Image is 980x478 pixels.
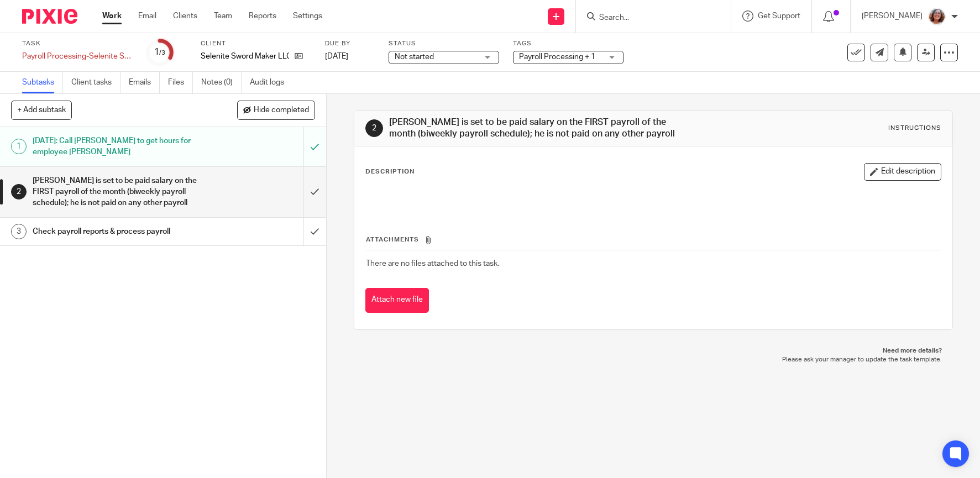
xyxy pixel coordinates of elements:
div: 3 [11,224,27,239]
span: There are no files attached to this task. [366,260,499,267]
div: 1 [11,139,27,154]
label: Tags [513,39,623,48]
span: Attachments [366,237,419,243]
a: Audit logs [250,72,292,93]
label: Client [201,39,311,48]
h1: [PERSON_NAME] is set to be paid salary on the FIRST payroll of the month (biweekly payroll schedu... [33,172,206,212]
h1: Check payroll reports & process payroll [33,223,206,240]
div: 1 [154,46,165,59]
a: Reports [249,10,276,22]
label: Due by [325,39,375,48]
h1: [DATE]: Call [PERSON_NAME] to get hours for employee [PERSON_NAME] [33,133,206,161]
a: Notes (0) [201,72,242,93]
a: Team [214,10,232,22]
img: Pixie [22,9,77,24]
span: Not started [395,53,434,61]
div: 2 [11,184,27,199]
div: Payroll Processing-Selenite Swords [22,51,133,62]
span: Hide completed [254,106,309,115]
a: Emails [129,72,160,93]
a: Subtasks [22,72,63,93]
a: Settings [293,10,322,22]
p: [PERSON_NAME] [862,10,923,22]
img: LB%20Reg%20Headshot%208-2-23.jpg [928,8,946,25]
input: Search [598,13,698,23]
label: Status [389,39,499,48]
a: Clients [173,10,197,22]
a: Email [138,10,156,22]
p: Description [365,167,415,176]
div: Instructions [888,124,941,133]
button: Edit description [864,163,941,181]
button: Hide completed [237,101,315,119]
small: /3 [159,50,165,56]
span: Get Support [758,12,800,20]
h1: [PERSON_NAME] is set to be paid salary on the FIRST payroll of the month (biweekly payroll schedu... [389,117,677,140]
label: Task [22,39,133,48]
div: 2 [365,119,383,137]
p: Selenite Sword Maker LLC [201,51,289,62]
button: + Add subtask [11,101,72,119]
a: Work [102,10,122,22]
p: Need more details? [365,346,942,355]
a: Client tasks [71,72,120,93]
span: [DATE] [325,52,348,60]
p: Please ask your manager to update the task template. [365,355,942,364]
a: Files [168,72,193,93]
button: Attach new file [365,288,429,313]
span: Payroll Processing + 1 [519,53,595,61]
